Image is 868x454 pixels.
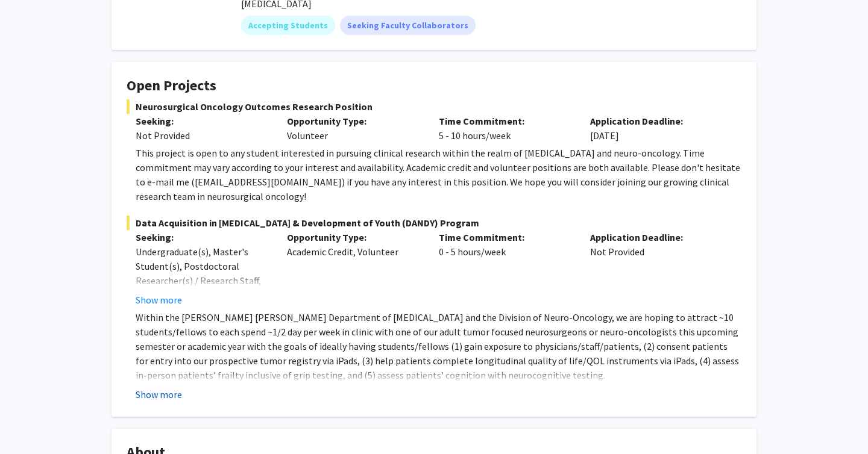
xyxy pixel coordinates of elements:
[590,114,723,128] p: Application Deadline:
[430,230,581,307] div: 0 - 5 hours/week
[136,114,269,128] p: Seeking:
[278,114,429,143] div: Volunteer
[136,293,182,307] button: Show more
[136,128,269,143] div: Not Provided
[9,400,51,445] iframe: Chat
[127,99,741,114] span: Neurosurgical Oncology Outcomes Research Position
[581,230,732,307] div: Not Provided
[136,244,269,317] div: Undergraduate(s), Master's Student(s), Postdoctoral Researcher(s) / Research Staff, Medical Resid...
[430,114,581,143] div: 5 - 10 hours/week
[439,230,572,244] p: Time Commitment:
[340,16,476,35] mat-chip: Seeking Faculty Collaborators
[136,146,741,204] div: This project is open to any student interested in pursuing clinical research within the realm of ...
[590,230,723,244] p: Application Deadline:
[136,310,741,382] p: Within the [PERSON_NAME] [PERSON_NAME] Department of [MEDICAL_DATA] and the Division of Neuro-Onc...
[127,216,741,230] span: Data Acquisition in [MEDICAL_DATA] & Development of Youth (DANDY) Program
[136,387,182,402] button: Show more
[241,16,335,35] mat-chip: Accepting Students
[278,230,429,307] div: Academic Credit, Volunteer
[127,77,741,95] h4: Open Projects
[581,114,732,143] div: [DATE]
[287,114,420,128] p: Opportunity Type:
[136,230,269,244] p: Seeking:
[439,114,572,128] p: Time Commitment:
[287,230,420,244] p: Opportunity Type:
